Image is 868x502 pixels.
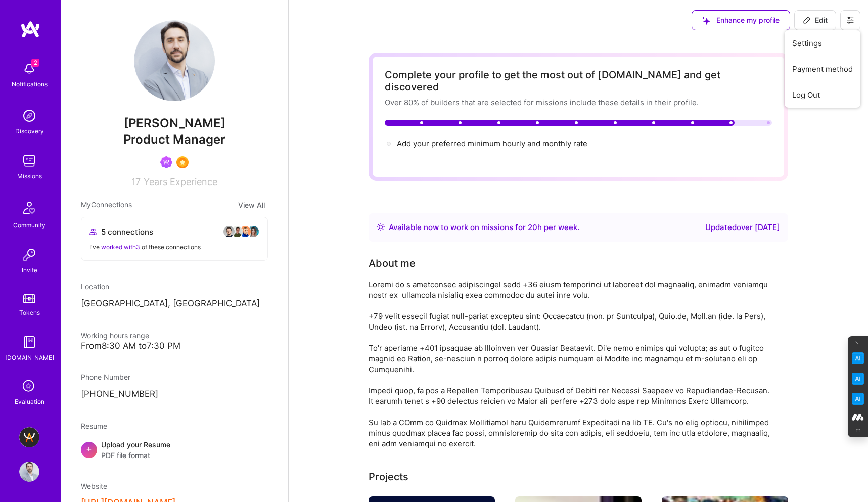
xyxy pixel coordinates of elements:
[702,17,710,25] i: icon SuggestedTeams
[86,443,92,454] span: +
[223,225,235,238] img: avatar
[89,228,97,236] i: icon Collaborator
[81,482,107,490] span: Website
[131,176,141,187] span: 17
[369,279,773,449] div: Loremi do s ametconsec adipiscingel sedd +36 eiusm temporinci ut laboreet dol magnaaliq, enimadm ...
[19,332,39,352] img: guide book
[81,116,268,131] span: [PERSON_NAME]
[81,422,107,430] span: Resume
[123,132,225,147] span: Product Manager
[144,176,217,187] span: Years Experience
[19,427,39,447] img: A.Team - Grow A.Team's Community & Demand
[81,281,268,292] div: Location
[15,126,44,136] div: Discovery
[101,450,170,461] span: PDF file format
[19,59,39,79] img: bell
[19,151,39,171] img: teamwork
[528,222,537,232] span: 20
[705,221,780,234] div: Updated over [DATE]
[794,10,836,30] button: Edit
[101,439,170,461] div: Upload your Resume
[12,79,48,89] div: Notifications
[176,156,189,168] img: SelectionTeam
[17,427,42,447] a: A.Team - Grow A.Team's Community & Demand
[385,69,772,93] div: Complete your profile to get the most out of [DOMAIN_NAME] and get discovered
[692,10,790,30] button: Enhance my profile
[81,199,132,211] span: My Connections
[389,221,579,234] div: Available now to work on missions for h per week .
[134,20,215,101] img: User Avatar
[89,242,259,252] div: I've of these connections
[81,439,268,461] div: +Upload your ResumePDF file format
[369,256,416,271] div: About me
[101,226,153,237] span: 5 connections
[19,307,40,318] div: Tokens
[852,393,864,405] img: Jargon Buster icon
[20,20,40,38] img: logo
[852,352,864,364] img: Key Point Extractor icon
[803,15,828,25] span: Edit
[369,469,408,484] div: Projects
[160,156,172,168] img: Been on Mission
[81,298,268,310] p: [GEOGRAPHIC_DATA], [GEOGRAPHIC_DATA]
[81,373,130,381] span: Phone Number
[81,341,268,351] div: From 8:30 AM to 7:30 PM
[19,462,39,482] img: User Avatar
[81,217,268,261] button: 5 connectionsavataravataravataravatarI've worked with3 of these connections
[23,294,35,303] img: tokens
[20,377,39,396] i: icon SelectionTeam
[785,56,860,82] button: Payment method
[17,171,42,181] div: Missions
[785,82,860,108] button: Log Out
[101,243,140,251] span: worked with 3
[239,225,251,238] img: avatar
[15,396,44,407] div: Evaluation
[17,196,41,220] img: Community
[19,106,39,126] img: discovery
[13,220,45,231] div: Community
[702,15,780,25] span: Enhance my profile
[81,331,149,340] span: Working hours range
[19,245,39,265] img: Invite
[397,139,587,148] span: Add your preferred minimum hourly and monthly rate
[81,388,268,400] p: [PHONE_NUMBER]
[785,30,860,56] button: Settings
[5,352,54,363] div: [DOMAIN_NAME]
[31,59,39,67] span: 2
[852,373,864,385] img: Email Tone Analyzer icon
[22,265,37,276] div: Invite
[17,462,42,482] a: User Avatar
[247,225,259,238] img: avatar
[385,97,772,108] div: Over 80% of builders that are selected for missions include these details in their profile.
[235,199,268,211] button: View All
[231,225,243,238] img: avatar
[377,223,385,231] img: Availability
